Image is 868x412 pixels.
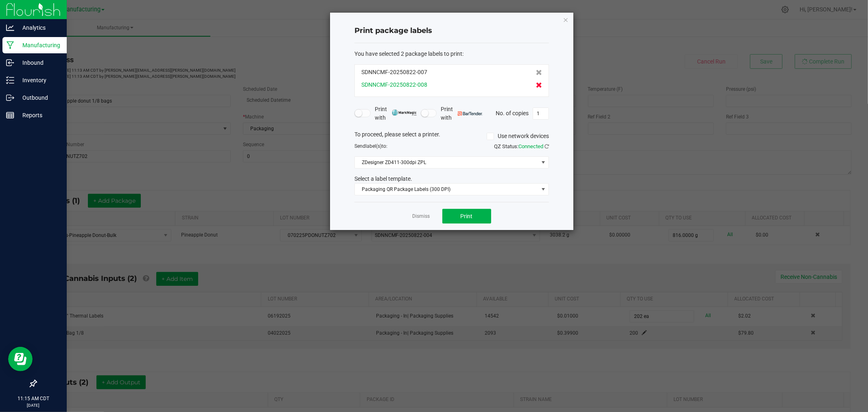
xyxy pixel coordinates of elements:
span: SDNNCMF-20250822-007 [361,68,427,77]
h4: Print package labels [354,26,549,36]
p: Outbound [14,93,63,103]
p: Manufacturing [14,40,63,50]
img: bartender.png [458,112,483,116]
div: To proceed, please select a printer. [348,130,555,142]
inline-svg: Outbound [6,94,14,102]
inline-svg: Reports [6,111,14,119]
span: Connected [518,143,543,149]
img: mark_magic_cybra.png [392,110,417,116]
p: [DATE] [4,402,63,408]
inline-svg: Manufacturing [6,41,14,49]
p: Inventory [14,75,63,85]
span: You have selected 2 package labels to print [354,50,462,57]
span: Print with [441,105,483,122]
span: Print [461,213,473,219]
div: Select a label template. [348,175,555,183]
span: Send to: [354,143,387,149]
inline-svg: Inbound [6,59,14,67]
span: label(s) [365,143,382,149]
p: Analytics [14,23,63,33]
span: SDNNCMF-20250822-008 [361,81,427,89]
p: Reports [14,110,63,120]
span: Print with [375,105,417,122]
inline-svg: Analytics [6,24,14,32]
a: Dismiss [413,213,430,220]
p: 11:15 AM CDT [4,395,63,402]
label: Use network devices [487,132,549,140]
span: Packaging QR Package Labels (300 DPI) [355,184,538,195]
p: Inbound [14,58,63,68]
div: : [354,50,549,58]
span: QZ Status: [494,143,549,149]
iframe: Resource center [8,347,33,371]
button: Print [442,209,491,224]
span: ZDesigner ZD411-300dpi ZPL [355,157,538,168]
span: No. of copies [496,110,529,116]
inline-svg: Inventory [6,76,14,84]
